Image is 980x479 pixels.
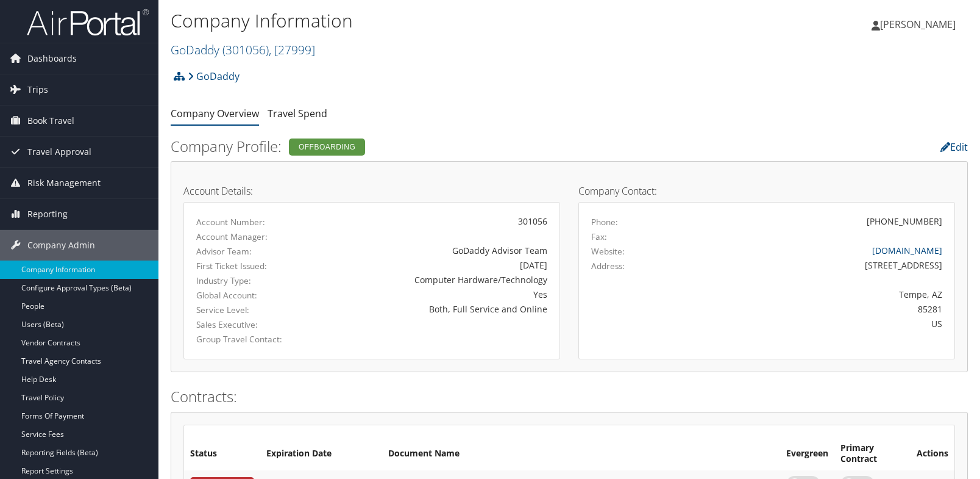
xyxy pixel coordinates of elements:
a: [DOMAIN_NAME] [872,245,942,256]
label: Group Travel Contact: [196,333,301,345]
th: Expiration Date [260,438,382,470]
a: Company Overview [171,107,259,120]
span: Book Travel [27,106,74,136]
span: [PERSON_NAME] [880,18,956,31]
th: Evergreen [780,438,834,470]
div: 301056 [319,215,547,228]
div: Tempe, AZ [684,288,943,301]
label: Fax: [591,231,607,243]
th: Actions [911,438,954,470]
label: Sales Executive: [196,319,301,331]
th: Document Name [382,438,780,470]
div: [PHONE_NUMBER] [867,215,942,228]
label: Account Number: [196,216,301,228]
div: 85281 [684,303,943,315]
a: Edit [940,140,968,154]
label: Industry Type: [196,275,301,287]
a: [PERSON_NAME] [872,6,968,43]
label: Account Manager: [196,231,301,243]
span: Risk Management [27,168,101,198]
span: , [ 27999 ] [269,41,315,58]
img: airportal-logo.png [27,8,149,37]
h2: Contracts: [171,386,968,407]
label: Phone: [591,216,618,228]
span: Travel Approval [27,137,91,167]
label: Advisor Team: [196,245,301,258]
div: [DATE] [319,259,547,272]
div: Yes [319,288,547,301]
span: Company Admin [27,230,95,261]
label: Address: [591,260,625,272]
th: Primary Contract [834,438,911,470]
label: Service Level: [196,304,301,316]
label: Global Account: [196,289,301,301]
h2: Company Profile: [171,136,696,157]
div: Offboarding [289,139,365,156]
div: Both, Full Service and Online [319,303,547,315]
span: Trips [27,74,48,105]
th: Status [184,438,260,470]
h4: Account Details: [183,186,560,196]
div: [STREET_ADDRESS] [684,259,943,272]
span: Dashboards [27,43,77,74]
span: Reporting [27,199,68,229]
label: First Ticket Issued: [196,260,301,272]
a: GoDaddy [171,41,315,58]
a: GoDaddy [188,64,240,88]
div: US [684,317,943,330]
h4: Company Contact: [578,186,955,196]
a: Travel Spend [268,107,327,120]
label: Website: [591,245,625,258]
h1: Company Information [171,8,702,34]
div: Computer Hardware/Technology [319,273,547,286]
div: GoDaddy Advisor Team [319,244,547,257]
span: ( 301056 ) [222,41,269,58]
